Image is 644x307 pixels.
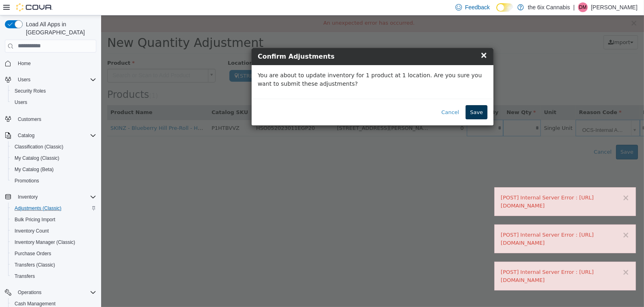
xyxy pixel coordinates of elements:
span: Adjustments (Classic) [15,205,61,212]
span: My Catalog (Classic) [15,155,59,161]
button: Purchase Orders [8,248,100,259]
span: My Catalog (Beta) [15,166,54,173]
button: Inventory [15,192,41,202]
a: Bulk Pricing Import [11,215,59,224]
div: Dhwanit Modi [578,2,588,12]
button: Save [364,90,386,104]
p: the 6ix Cannabis [528,2,570,12]
button: × [521,216,528,224]
span: Inventory Manager (Classic) [11,237,96,247]
span: Transfers [11,271,96,281]
a: Home [15,59,34,68]
span: Users [11,97,96,107]
span: Transfers (Classic) [15,262,55,268]
p: [PERSON_NAME] [591,2,638,12]
div: [POST] Internal Server Error : [URL][DOMAIN_NAME] [400,178,528,194]
button: Inventory Manager (Classic) [8,237,100,248]
a: Promotions [11,176,42,186]
span: DM [579,2,587,12]
p: | [573,2,575,12]
span: Classification (Classic) [15,144,64,150]
button: Cancel [336,90,362,104]
a: Classification (Classic) [11,142,67,152]
span: Inventory Count [11,226,96,236]
span: × [379,35,386,44]
a: Users [11,97,30,107]
div: [POST] Internal Server Error : [URL][DOMAIN_NAME] [400,216,528,231]
span: Purchase Orders [15,250,51,257]
span: Customers [18,116,41,123]
button: My Catalog (Beta) [8,164,100,175]
a: Adjustments (Classic) [11,203,65,213]
span: Inventory [18,194,38,200]
span: Bulk Pricing Import [11,215,96,224]
button: Home [2,57,100,69]
span: Operations [18,289,42,296]
button: Promotions [8,175,100,186]
button: Users [2,74,100,85]
span: Customers [15,114,96,124]
span: Load All Apps in [GEOGRAPHIC_DATA] [23,20,96,36]
a: My Catalog (Classic) [11,153,63,163]
a: Inventory Manager (Classic) [11,237,78,247]
input: Dark Mode [496,3,513,12]
button: Catalog [2,130,100,141]
img: Cova [16,3,53,11]
span: Inventory Count [15,228,49,234]
button: Classification (Classic) [8,141,100,152]
button: Operations [2,287,100,298]
button: Catalog [15,131,38,140]
button: Transfers (Classic) [8,259,100,271]
span: Purchase Orders [11,249,96,258]
button: My Catalog (Classic) [8,152,100,164]
a: Transfers (Classic) [11,260,58,270]
a: My Catalog (Beta) [11,165,57,174]
a: Transfers [11,271,38,281]
span: Users [18,76,30,83]
a: Purchase Orders [11,249,55,258]
span: Feedback [465,3,490,11]
button: Inventory Count [8,225,100,237]
button: Customers [2,113,100,125]
span: Adjustments (Classic) [11,203,96,213]
span: Security Roles [11,86,96,96]
button: Bulk Pricing Import [8,214,100,225]
button: Operations [15,288,45,297]
button: Transfers [8,271,100,282]
span: Home [18,60,31,67]
span: Catalog [15,131,96,140]
button: Adjustments (Classic) [8,203,100,214]
a: Customers [15,114,44,124]
span: My Catalog (Classic) [11,153,96,163]
span: Catalog [18,132,34,139]
button: Inventory [2,191,100,203]
span: Promotions [15,178,39,184]
span: Users [15,99,27,106]
span: Inventory Manager (Classic) [15,239,75,246]
button: × [521,253,528,261]
span: Classification (Classic) [11,142,96,152]
span: Home [15,58,96,68]
span: Users [15,75,96,85]
button: Users [15,75,34,85]
span: Cash Management [15,301,55,307]
span: Inventory [15,192,96,202]
span: Security Roles [15,88,46,94]
span: Dark Mode [496,12,497,12]
a: Inventory Count [11,226,52,236]
p: You are about to update inventory for 1 product at 1 location. Are you sure you want to submit th... [157,56,386,73]
span: Operations [15,288,96,297]
span: My Catalog (Beta) [11,165,96,174]
a: Security Roles [11,86,49,96]
button: Users [8,97,100,108]
span: Transfers (Classic) [11,260,96,270]
span: Bulk Pricing Import [15,216,55,223]
button: × [521,178,528,187]
button: Security Roles [8,85,100,97]
div: [POST] Internal Server Error : [URL][DOMAIN_NAME] [400,253,528,269]
span: Transfers [15,273,35,279]
h4: Confirm Adjustments [157,36,386,46]
span: Promotions [11,176,96,186]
